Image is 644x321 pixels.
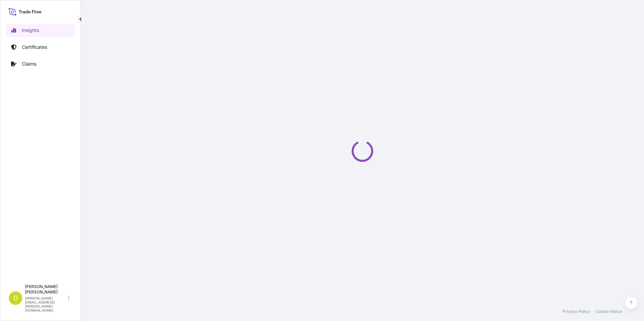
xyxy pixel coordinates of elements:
a: Privacy Policy [562,309,590,314]
p: Certificates [22,44,47,50]
a: Insights [6,24,75,37]
a: Claims [6,57,75,71]
p: Insights [22,27,39,34]
p: Claims [22,61,36,67]
span: D [13,295,18,301]
p: [PERSON_NAME][EMAIL_ADDRESS][PERSON_NAME][DOMAIN_NAME] [25,296,67,312]
a: Cookie Notice [595,309,622,314]
a: Certificates [6,40,75,54]
p: [PERSON_NAME] [PERSON_NAME] [25,284,67,295]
